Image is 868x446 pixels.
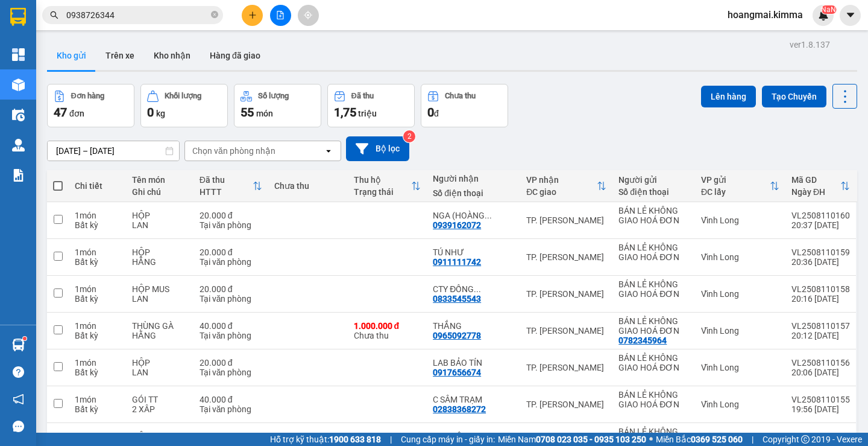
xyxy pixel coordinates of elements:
div: BÁN LẺ KHÔNG GIAO HOÁ ĐƠN [618,316,689,336]
div: 0964817347 [78,68,175,85]
span: ... [485,211,492,220]
div: HỘP [132,358,187,368]
div: 20:12 [DATE] [791,331,850,340]
div: TP. [PERSON_NAME] [526,215,606,225]
img: warehouse-icon [12,109,25,121]
span: aim [304,11,312,19]
div: 1 món [75,395,120,404]
div: 20.000 đ [200,211,262,220]
div: Bất kỳ [75,220,120,230]
div: VP gửi [701,175,770,185]
sup: NaN [821,5,836,14]
div: 20.000 đ [200,358,262,368]
span: ... [474,432,482,441]
div: VL2508110155 [791,395,850,404]
div: ĐC giao [526,187,597,197]
div: BÁN LẺ KHÔNG GIAO HOÁ ĐƠN [10,39,70,97]
img: icon-new-feature [818,10,829,21]
div: Chưa thu [274,181,342,191]
div: Vĩnh Long [701,289,779,299]
button: file-add [270,5,291,26]
span: 0 [427,105,434,119]
div: VL2508110154 [791,432,850,441]
span: Cung cấp máy in - giấy in: [401,433,495,446]
div: Tại văn phòng [200,404,262,414]
div: LAB ĐÔNG PHƯƠNG [433,432,514,441]
div: Đơn hàng [71,92,104,100]
div: LAN [132,294,187,304]
div: Chưa thu [354,321,421,340]
div: GÓI TT [132,395,187,404]
div: 1 món [75,432,120,441]
div: C SÂM TRẠM [433,395,514,404]
img: logo-vxr [10,8,26,26]
button: Đơn hàng47đơn [47,84,134,127]
div: Vĩnh Long [701,326,779,336]
button: Lên hàng [701,86,756,107]
div: 1 món [75,284,120,294]
div: 0939162072 [433,220,481,230]
div: 1.000.000 đ [354,321,421,331]
div: Khối lượng [165,92,201,100]
div: Chọn văn phòng nhận [192,145,275,157]
div: HỘP [132,211,187,220]
div: 1 món [75,247,120,257]
div: Bất kỳ [75,294,120,304]
div: Vĩnh Long [701,252,779,262]
div: Vĩnh Long [701,215,779,225]
button: Khối lượng0kg [140,84,228,127]
div: TP. [PERSON_NAME] [526,400,606,409]
input: Tìm tên, số ĐT hoặc mã đơn [66,8,209,22]
button: caret-down [840,5,861,26]
span: caret-down [845,10,856,21]
span: hoangmai.kimma [718,7,813,22]
button: Kho nhận [144,41,200,70]
div: HẰNG [132,257,187,267]
div: TP. [PERSON_NAME] [526,363,606,372]
div: Ghi chú [132,187,187,197]
span: 55 [241,105,254,119]
div: THÙNG GÀ [132,321,187,331]
span: | [752,433,753,446]
div: 19:56 [DATE] [791,404,850,414]
button: Bộ lọc [346,136,409,161]
strong: 0708 023 035 - 0935 103 250 [536,435,646,444]
button: Số lượng55món [234,84,321,127]
div: LABO ANH KHOA [78,39,175,68]
th: Toggle SortBy [520,170,612,202]
strong: 1900 633 818 [329,435,381,444]
div: Bất kỳ [75,257,120,267]
span: message [13,421,24,432]
span: 47 [54,105,67,119]
div: Vĩnh Long [701,400,779,409]
div: Vĩnh Long [701,363,779,372]
div: Tên món [132,175,187,185]
img: solution-icon [12,169,25,182]
div: 20.000 đ [200,284,262,294]
button: Hàng đã giao [200,41,270,70]
button: aim [298,5,319,26]
strong: 0369 525 060 [691,435,743,444]
div: 2 XÂP [132,404,187,414]
div: HỘP MUS [132,284,187,294]
div: Người gửi [618,175,689,185]
div: ĐC lấy [701,187,770,197]
div: 0833545543 [433,294,481,304]
div: 0917656674 [433,368,481,377]
div: 20:36 [DATE] [791,257,850,267]
div: Trạng thái [354,187,412,197]
div: BÁN LẺ KHÔNG GIAO HOÁ ĐƠN [618,279,689,299]
div: BÁN LẺ KHÔNG GIAO HOÁ ĐƠN [618,353,689,372]
div: Bất kỳ [75,404,120,414]
div: Đã thu [351,92,374,100]
sup: 1 [23,337,27,340]
span: 0 [147,105,154,119]
th: Toggle SortBy [785,170,856,202]
span: Hỗ trợ kỹ thuật: [270,433,381,446]
div: TP. [PERSON_NAME] [526,326,606,336]
div: Bất kỳ [75,368,120,377]
div: VL2508110156 [791,358,850,368]
div: TÚ NHƯ [433,247,514,257]
div: LAB BẢO TÍN [433,358,514,368]
div: Tại văn phòng [200,331,262,340]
